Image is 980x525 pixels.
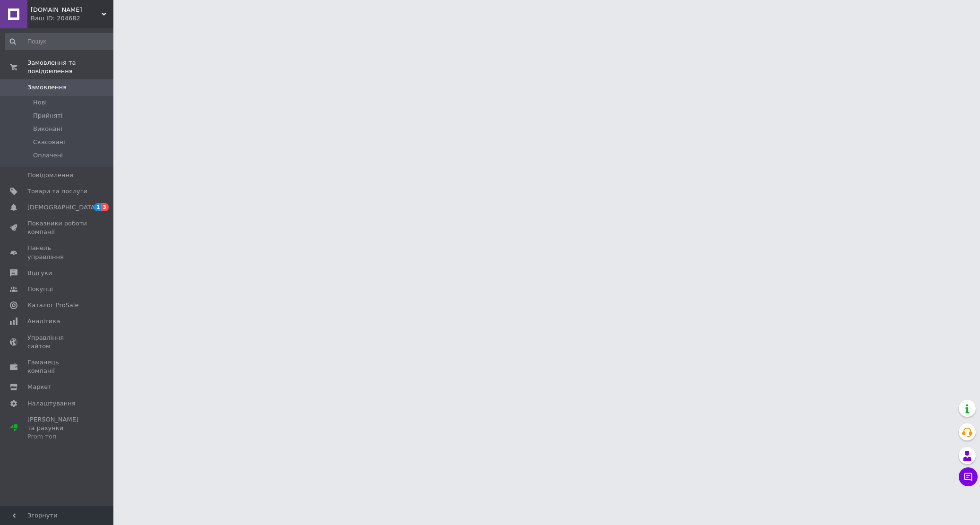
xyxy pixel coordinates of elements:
span: Гаманець компанії [27,358,87,375]
span: Товари та послуги [27,187,87,196]
span: 3 [101,203,109,211]
div: Ваш ID: 204682 [31,14,113,23]
span: [DEMOGRAPHIC_DATA] [27,203,97,212]
span: Замовлення та повідомлення [27,59,113,76]
span: Замовлення [27,83,67,92]
span: Маркет [27,383,52,391]
button: Чат з покупцем [959,467,978,486]
span: Аналітика [27,317,60,326]
span: Покупці [27,285,53,293]
span: Панель управління [27,244,87,261]
span: Оплачені [33,151,63,160]
span: Каталог ProSale [27,301,78,310]
div: Prom топ [27,432,87,441]
span: UA-CLATRONIC.KIEV.UA [31,6,102,14]
span: Скасовані [33,138,65,146]
span: Прийняті [33,112,62,120]
span: Виконані [33,125,62,133]
span: Налаштування [27,399,76,408]
span: Управління сайтом [27,334,87,351]
span: Повідомлення [27,171,73,180]
input: Пошук [5,33,118,50]
span: [PERSON_NAME] та рахунки [27,415,87,441]
span: 1 [94,203,102,211]
span: Нові [33,98,47,107]
span: Відгуки [27,269,52,277]
span: Показники роботи компанії [27,219,87,236]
